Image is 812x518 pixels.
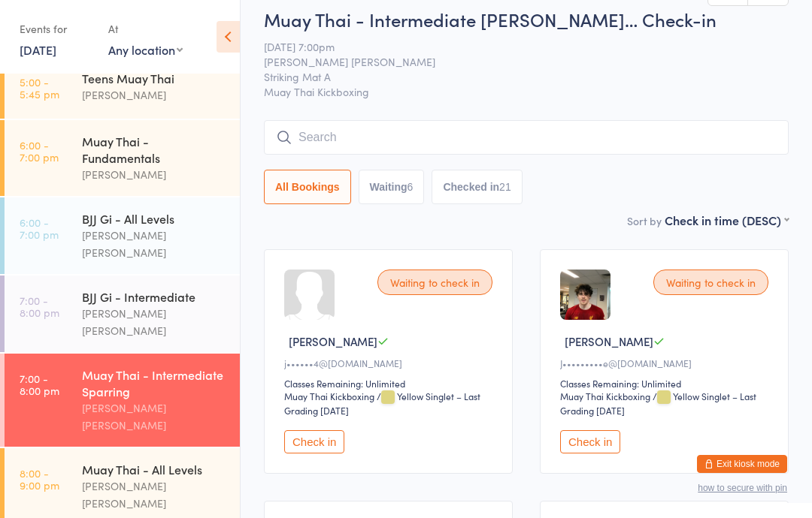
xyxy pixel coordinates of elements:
div: Teens Muay Thai [82,70,227,86]
div: 6 [408,181,414,193]
div: Any location [108,41,183,58]
input: Search [264,120,789,155]
div: [PERSON_NAME] [82,86,227,104]
label: Sort by [627,213,662,228]
span: [PERSON_NAME] [565,333,653,349]
a: 7:00 -8:00 pmBJJ Gi - Intermediate[PERSON_NAME] [PERSON_NAME] [5,276,240,352]
a: [DATE] [20,41,56,58]
button: Checked in21 [432,170,522,204]
button: Check in [560,430,620,453]
div: [PERSON_NAME] [PERSON_NAME] [82,477,227,512]
div: [PERSON_NAME] [PERSON_NAME] [82,305,227,339]
div: J••••••••• [560,357,773,369]
span: Muay Thai Kickboxing [264,84,789,99]
time: 8:00 - 9:00 pm [20,467,59,491]
a: 6:00 -7:00 pmBJJ Gi - All Levels[PERSON_NAME] [PERSON_NAME] [5,197,240,274]
button: Waiting6 [359,170,425,204]
div: Check in time (DESC) [665,212,789,228]
button: how to secure with pin [698,483,787,493]
time: 7:00 - 8:00 pm [20,372,59,396]
time: 5:00 - 5:45 pm [20,76,59,100]
div: j•••••• [284,357,497,369]
a: 6:00 -7:00 pmMuay Thai - Fundamentals[PERSON_NAME] [5,120,240,196]
div: Muay Thai Kickboxing [560,390,650,402]
time: 6:00 - 7:00 pm [20,139,59,163]
time: 6:00 - 7:00 pm [20,216,59,240]
div: Waiting to check in [653,270,768,295]
time: 7:00 - 8:00 pm [20,294,59,318]
div: Classes Remaining: Unlimited [560,377,773,390]
img: image1691659869.png [560,270,611,320]
button: Check in [284,430,344,453]
div: Classes Remaining: Unlimited [284,377,497,390]
div: BJJ Gi - Intermediate [82,288,227,305]
div: [PERSON_NAME] [PERSON_NAME] [82,399,227,434]
div: [PERSON_NAME] [82,166,227,183]
div: Events for [20,17,93,41]
a: 5:00 -5:45 pmTeens Muay Thai[PERSON_NAME] [5,57,240,119]
a: 7:00 -8:00 pmMuay Thai - Intermediate Sparring[PERSON_NAME] [PERSON_NAME] [5,354,240,447]
span: [PERSON_NAME] [289,333,377,349]
span: [PERSON_NAME] [PERSON_NAME] [264,54,765,69]
span: [DATE] 7:00pm [264,39,765,54]
div: Muay Thai Kickboxing [284,390,374,402]
div: Muay Thai - Intermediate Sparring [82,366,227,399]
div: 21 [499,181,511,193]
div: Muay Thai - Fundamentals [82,133,227,166]
div: Waiting to check in [377,270,492,295]
div: BJJ Gi - All Levels [82,210,227,227]
button: All Bookings [264,170,351,204]
div: At [108,17,183,41]
button: Exit kiosk mode [697,455,787,473]
div: [PERSON_NAME] [PERSON_NAME] [82,227,227,261]
div: Muay Thai - All Levels [82,461,227,477]
span: Striking Mat A [264,69,765,84]
h2: Muay Thai - Intermediate [PERSON_NAME]… Check-in [264,7,789,32]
